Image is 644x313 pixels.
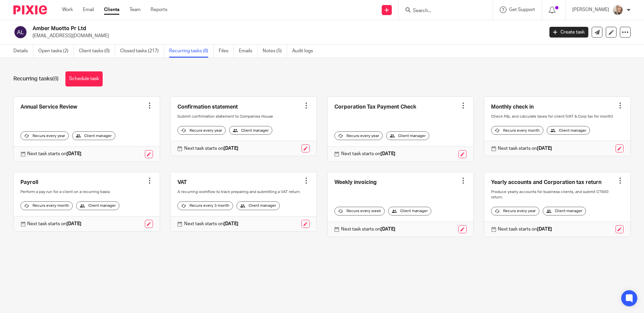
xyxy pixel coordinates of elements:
div: Recurs every year [177,126,226,135]
p: [PERSON_NAME] [572,6,609,13]
strong: [DATE] [223,222,238,226]
a: Clients [104,6,119,13]
div: Client manager [543,207,586,215]
div: Recurs every month [491,126,543,135]
span: (8) [52,76,59,81]
a: Reports [151,6,167,13]
strong: [DATE] [223,146,238,151]
a: Create task [549,27,588,38]
div: Recurs every month [20,201,73,210]
strong: [DATE] [66,151,82,156]
strong: [DATE] [380,151,395,156]
img: Pixie [13,5,47,14]
img: IMG_7594.jpg [612,5,623,15]
div: Recurs every year [334,131,383,140]
div: Client manager [76,201,119,210]
a: Email [83,6,94,13]
p: [EMAIL_ADDRESS][DOMAIN_NAME] [33,33,539,39]
p: Next task starts on [27,221,82,227]
div: Client manager [388,207,431,215]
a: Client tasks (0) [79,45,115,58]
a: Details [13,45,33,58]
div: Client manager [547,126,590,135]
strong: [DATE] [537,227,552,232]
a: Open tasks (2) [38,45,74,58]
a: Closed tasks (217) [120,45,164,58]
strong: [DATE] [66,222,82,226]
p: Next task starts on [498,226,552,233]
div: Client manager [386,131,429,140]
a: Emails [239,45,258,58]
p: Next task starts on [27,150,82,157]
span: Get Support [509,7,535,12]
div: Recurs every year [20,131,69,140]
img: svg%3E [13,25,28,39]
h2: Amber Muotto Pr Ltd [33,25,438,32]
p: Next task starts on [498,145,552,152]
a: Audit logs [292,45,318,58]
div: Client manager [229,126,272,135]
p: Next task starts on [341,150,395,157]
div: Recurs every 3 month [177,201,233,210]
a: Team [129,6,141,13]
a: Notes (5) [263,45,287,58]
a: Schedule task [65,71,103,86]
p: Next task starts on [184,221,238,227]
strong: [DATE] [537,146,552,151]
div: Recurs every week [334,207,385,215]
h1: Recurring tasks [13,75,59,82]
div: Recurs every year [491,207,539,215]
strong: [DATE] [380,227,395,232]
input: Search [412,8,473,14]
a: Files [219,45,234,58]
p: Next task starts on [184,145,238,152]
p: Next task starts on [341,226,395,233]
div: Client manager [72,131,115,140]
a: Work [62,6,73,13]
div: Client manager [236,201,280,210]
a: Recurring tasks (8) [169,45,214,58]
